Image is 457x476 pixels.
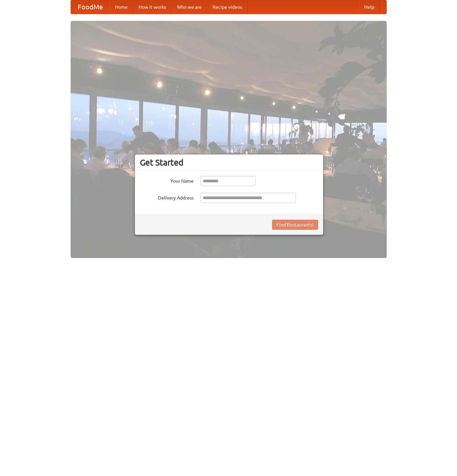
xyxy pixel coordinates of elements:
[133,0,172,14] a: How it works
[140,193,194,201] label: Delivery Address
[207,0,247,14] a: Recipe videos
[140,157,318,168] h3: Get Started
[140,176,194,184] label: Your Name
[359,0,380,14] a: Help
[110,0,133,14] a: Home
[172,0,207,14] a: Who we are
[71,0,110,14] a: FoodMe
[272,220,318,230] button: Find Restaurants!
